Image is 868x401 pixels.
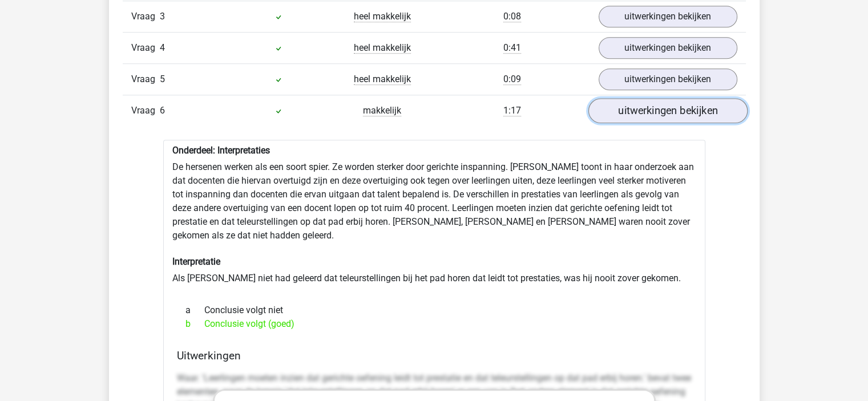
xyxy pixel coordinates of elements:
span: makkelijk [363,105,401,116]
h4: Uitwerkingen [177,349,692,362]
span: heel makkelijk [354,11,411,22]
span: 5 [160,74,165,84]
span: 0:41 [503,42,521,54]
span: b [185,317,204,331]
span: 4 [160,42,165,53]
span: Vraag [131,104,160,118]
span: heel makkelijk [354,74,411,85]
a: uitwerkingen bekijken [599,6,737,27]
span: Vraag [131,41,160,55]
span: Vraag [131,72,160,86]
div: Conclusie volgt (goed) [177,317,692,331]
span: a [185,303,204,317]
a: uitwerkingen bekijken [599,68,737,90]
span: 6 [160,105,165,116]
h6: Interpretatie [172,256,696,267]
span: heel makkelijk [354,42,411,54]
div: Conclusie volgt niet [177,303,692,317]
span: 3 [160,11,165,22]
span: 0:09 [503,74,521,85]
span: 0:08 [503,11,521,22]
a: uitwerkingen bekijken [588,98,747,123]
h6: Onderdeel: Interpretaties [172,145,696,156]
span: Vraag [131,10,160,23]
span: 1:17 [503,105,521,116]
a: uitwerkingen bekijken [599,37,737,59]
